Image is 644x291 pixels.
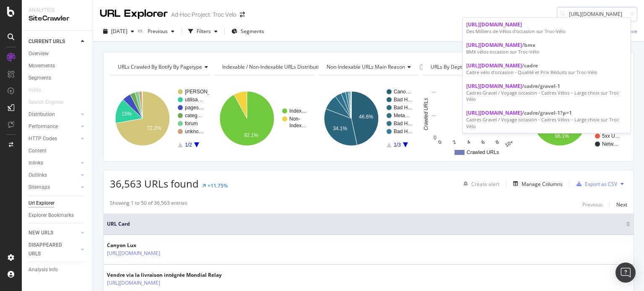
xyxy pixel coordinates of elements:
[138,27,144,34] span: vs
[29,49,87,58] a: Overview
[332,126,347,131] text: 34.1%
[29,98,63,107] div: Search Engines
[29,229,53,237] div: NEW URLS
[110,177,199,191] span: 36,563 URLs found
[244,132,258,138] text: 92.1%
[29,74,87,82] a: Segments
[394,113,410,118] text: Meta…
[626,28,637,35] div: Save
[394,121,413,126] text: Bad H…
[466,62,627,69] div: /cadre
[29,241,71,258] div: DISAPPEARED URLS
[431,111,436,117] text: …
[29,183,78,192] a: Sitemaps
[29,110,55,119] div: Distribution
[29,265,58,274] div: Analysis Info
[107,271,222,279] div: Vendre via la livraison intégrée Mondial Relay
[185,142,192,148] text: 1/2
[325,60,418,74] h4: Non-Indexable URLs Main Reason
[573,177,617,191] button: Export as CSV
[147,125,161,131] text: 72.2%
[467,149,499,155] text: Crawled URLs
[463,106,631,133] a: [URL][DOMAIN_NAME]/cadre/gravel-1?p=1Cadres Gravel / Voyage occasion - Cadres Vélos – Large choix...
[437,139,443,146] text: 0
[29,265,87,274] a: Analysis Info
[29,14,86,23] div: SiteCrawler
[466,139,472,146] text: 4
[240,12,245,18] div: arrow-right-arrow-left
[463,58,631,79] a: [URL][DOMAIN_NAME]/cadreCadre vélo d'occasion - Qualité et Prix Réduits sur Troc-Vélo
[185,97,203,103] text: utilisa…
[185,129,204,134] text: unkno…
[466,89,627,102] div: Cadres Gravel / Voyage occasion - Cadres Vélos – Large choix sur Troc Vélo
[144,28,168,35] span: Previous
[557,7,637,21] input: Find a URL
[616,201,627,208] div: Next
[29,199,55,208] div: Url Explorer
[615,263,636,283] div: Open Intercom Messenger
[29,171,47,180] div: Outlinks
[466,49,627,55] div: BMX vélos occasion sur Troc-Vélo
[208,182,228,189] div: +11.75%
[29,98,72,107] a: Search Engines
[29,110,78,119] a: Distribution
[29,122,78,131] a: Performance
[431,88,436,94] text: …
[394,89,411,95] text: Cano…
[185,113,202,118] text: categ…
[327,63,405,70] span: Non-Indexable URLs Main Reason
[29,183,50,192] div: Sitemaps
[29,74,51,82] div: Segments
[29,134,78,143] a: HTTP Codes
[118,63,202,70] span: URLs Crawled By Botify By pagetype
[29,122,58,131] div: Performance
[29,37,78,46] a: CURRENT URLS
[429,60,515,74] h4: URLs by Depth
[289,116,300,122] text: Non-
[228,25,267,38] button: Segments
[107,242,178,249] div: Canyon Lux
[319,82,418,155] svg: A chart.
[29,171,78,180] a: Outlinks
[116,60,215,74] h4: URLs Crawled By Botify By pagetype
[423,82,522,155] div: A chart.
[214,82,313,155] svg: A chart.
[510,179,563,189] button: Manage Columns
[29,147,47,155] div: Content
[471,180,499,188] div: Create alert
[29,211,74,220] div: Explorer Bookmarks
[466,82,627,89] div: /cadre/gravel-1
[463,18,631,38] a: [URL][DOMAIN_NAME]Des Milliers de Vélos d'occasion sur Troc-Vélo
[185,89,231,95] text: [PERSON_NAME]…
[222,63,325,70] span: Indexable / Non-Indexable URLs distribution
[555,133,569,139] text: 96.1%
[29,7,86,14] div: Analytics
[602,141,618,147] text: Netw…
[29,86,49,95] a: Visits
[466,41,627,49] div: /bmx
[29,86,41,95] div: Visits
[29,229,78,237] a: NEW URLS
[582,199,602,209] button: Previous
[394,129,413,134] text: Bad H…
[29,62,55,70] div: Movements
[107,220,624,228] span: URL Card
[431,63,465,70] span: URLs by Depth
[522,180,563,188] div: Manage Columns
[466,21,522,28] span: [URL][DOMAIN_NAME]
[29,159,43,167] div: Inlinks
[29,62,87,70] a: Movements
[29,147,87,155] a: Content
[29,159,78,167] a: Inlinks
[602,133,620,139] text: 5xx U…
[480,139,486,146] text: 6
[122,111,132,117] text: 15%
[466,28,627,35] div: Des Milliers de Vélos d'occasion sur Troc-Vélo
[171,10,236,19] div: Ad-Hoc Project: Troc Velo
[289,123,306,129] text: Index…
[466,41,522,49] span: [URL][DOMAIN_NAME]
[466,116,627,129] div: Cadres Gravel / Voyage occasion - Cadres Vélos – Large choix sur Troc Vélo
[144,25,178,38] button: Previous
